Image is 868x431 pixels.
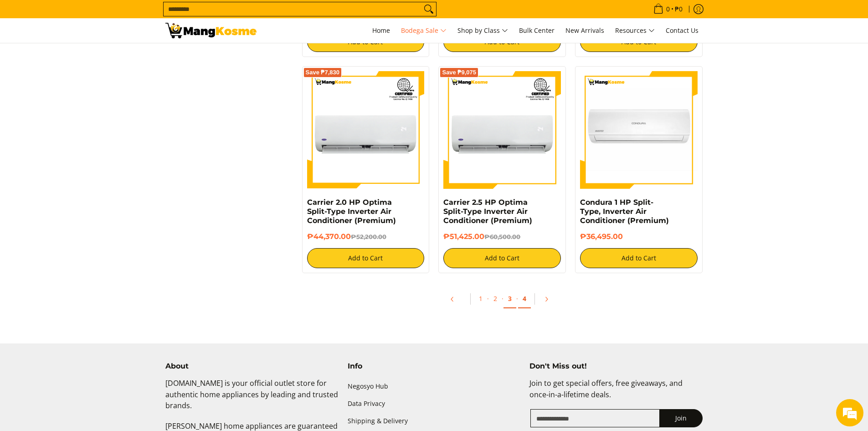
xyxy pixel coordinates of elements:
button: Search [421,2,436,16]
a: Bulk Center [514,18,559,43]
h6: ₱36,495.00 [580,232,698,241]
button: Join [659,409,703,427]
button: Add to Cart [443,248,561,268]
a: Carrier 2.5 HP Optima Split-Type Inverter Air Conditioner (Premium) [443,198,532,225]
a: Carrier 2.0 HP Optima Split-Type Inverter Air Conditioner (Premium) [307,198,396,225]
a: Resources [611,18,659,43]
nav: Main Menu [266,18,703,43]
a: 3 [503,290,516,308]
button: Add to Cart [580,248,698,268]
span: Bulk Center [519,26,555,35]
span: · [516,294,518,303]
span: · [502,294,503,303]
img: Carrier 2.0 HP Optima Split-Type Inverter Air Conditioner (Premium) [307,71,425,189]
span: Contact Us [666,26,699,35]
span: New Arrivals [565,26,604,35]
span: Shop by Class [457,25,508,36]
h6: ₱44,370.00 [307,232,425,241]
a: Condura 1 HP Split-Type, Inverter Air Conditioner (Premium) [580,198,669,225]
a: Bodega Sale [396,18,451,43]
h4: Info [348,362,521,371]
span: Resources [615,25,655,36]
img: carrier-2-5-hp-optima-split-type-inverter-air-conditioner-class-b [443,71,561,189]
h4: About [165,362,339,371]
a: 4 [518,290,531,308]
span: Save ₱7,830 [306,70,340,75]
a: Negosyo Hub [348,378,521,395]
a: Data Privacy [348,395,521,412]
img: Bodega Sale l Mang Kosme: Cost-Efficient &amp; Quality Home Appliances | Page 3 [165,23,257,38]
h6: ₱51,425.00 [443,232,561,241]
span: 0 [665,6,671,12]
a: 2 [489,290,502,307]
del: ₱52,200.00 [351,233,386,240]
button: Add to Cart [307,248,425,268]
div: Chat with us now [47,51,153,63]
span: · [487,294,489,303]
a: Shop by Class [453,18,513,43]
a: New Arrivals [561,18,609,43]
div: Minimize live chat window [149,5,171,26]
span: Bodega Sale [401,25,447,36]
span: Save ₱9,075 [442,70,476,75]
del: ₱60,500.00 [484,233,520,240]
span: • [651,4,685,14]
a: Contact Us [661,18,703,43]
a: Home [368,18,395,43]
a: Shipping & Delivery [348,412,521,430]
img: Condura 1 HP Split-Type, Inverter Air Conditioner (Premium) [580,71,698,189]
textarea: Type your message and hit 'Enter' [5,249,174,281]
h4: Don't Miss out! [529,362,703,371]
a: 1 [474,290,487,307]
span: ₱0 [673,6,684,12]
span: Home [372,26,390,35]
p: Join to get special offers, free giveaways, and once-in-a-lifetime deals. [529,378,703,410]
span: We're online! [53,115,126,207]
ul: Pagination [298,287,708,316]
p: [DOMAIN_NAME] is your official outlet store for authentic home appliances by leading and trusted ... [165,378,339,421]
